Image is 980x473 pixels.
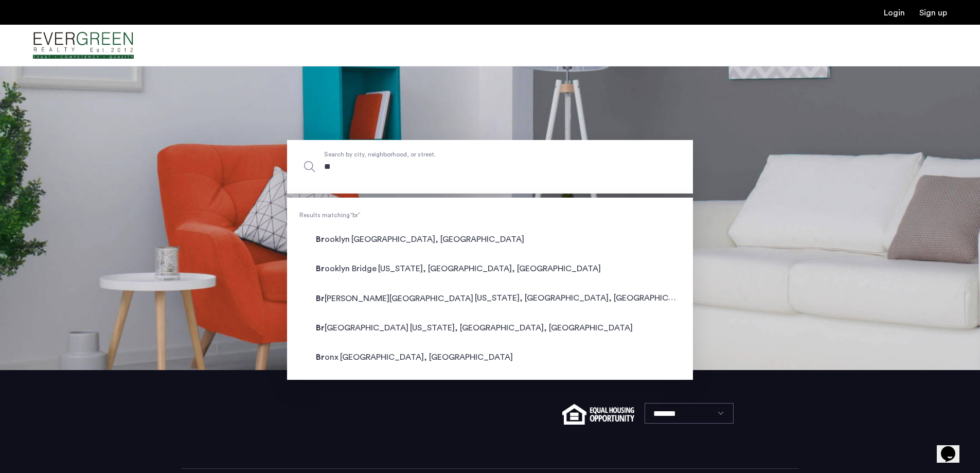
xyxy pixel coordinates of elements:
[410,324,633,332] span: [US_STATE], [GEOGRAPHIC_DATA], [GEOGRAPHIC_DATA]
[475,293,698,302] span: [US_STATE], [GEOGRAPHIC_DATA], [GEOGRAPHIC_DATA]
[287,210,693,220] span: Results matching
[316,235,351,243] span: ooklyn
[316,265,325,273] span: Br
[287,140,693,194] input: Apartment Search
[884,9,905,17] a: Login
[919,9,947,17] a: Registration
[340,353,513,361] span: [GEOGRAPHIC_DATA], [GEOGRAPHIC_DATA]
[33,26,134,65] a: Cazamio Logo
[316,294,475,303] span: [PERSON_NAME][GEOGRAPHIC_DATA]
[33,26,134,65] img: logo
[378,265,601,273] span: [US_STATE], [GEOGRAPHIC_DATA], [GEOGRAPHIC_DATA]
[351,235,524,243] span: [GEOGRAPHIC_DATA], [GEOGRAPHIC_DATA]
[316,294,325,303] span: Br
[316,265,378,273] span: ooklyn Bridge
[562,404,634,425] img: equal-housing.png
[316,353,340,361] span: onx
[316,324,325,332] span: Br
[324,149,608,159] span: Search by city, neighborhood, or street.
[937,432,970,463] iframe: chat widget
[350,212,361,218] q: br
[316,353,325,361] span: Br
[645,403,734,424] select: Language select
[316,235,325,243] span: Br
[316,324,410,332] span: [GEOGRAPHIC_DATA]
